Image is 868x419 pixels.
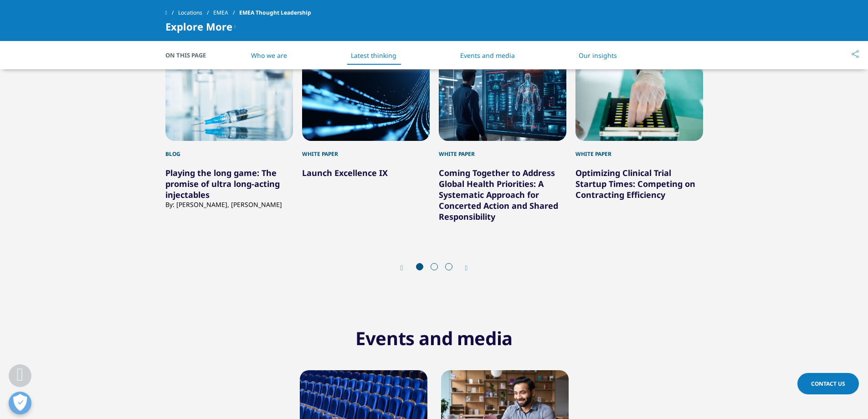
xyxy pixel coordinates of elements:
div: 1 / 12 [165,58,293,222]
a: Locations [178,5,213,21]
div: White Paper [439,141,566,158]
div: 3 / 12 [439,58,566,222]
span: EMEA Thought Leadership [239,5,311,21]
div: Next slide [456,264,468,272]
a: Contact Us [797,373,859,394]
a: Launch Excellence IX [302,167,388,178]
a: Latest thinking [351,51,396,60]
button: Open Preferences [9,392,31,414]
div: White Paper [302,141,430,158]
div: Blog [165,141,293,158]
a: Optimizing Clinical Trial Startup Times: Competing on Contracting Efficiency [575,167,695,200]
div: By: [PERSON_NAME], [PERSON_NAME] [165,200,293,209]
h3: Events and media [256,327,612,357]
a: Events and media [460,51,515,60]
a: Playing the long game: The promise of ultra long-acting injectables [165,167,280,200]
a: Who we are [251,51,287,60]
a: EMEA [213,5,239,21]
span: Contact Us [811,380,845,388]
div: Previous slide [401,264,412,272]
div: 4 / 12 [575,58,703,222]
a: Our insights [579,51,617,60]
span: On This Page [165,51,216,60]
div: White Paper [575,141,703,158]
a: Coming Together to Address Global Health Priorities: A Systematic Approach for Concerted Action a... [439,167,558,222]
span: Explore More [165,21,232,32]
div: 2 / 12 [302,58,430,222]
